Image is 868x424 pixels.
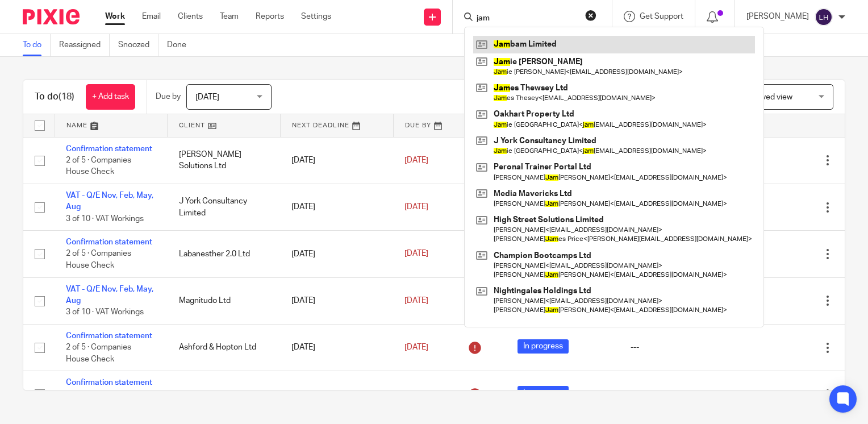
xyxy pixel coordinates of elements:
td: [DATE] [280,231,393,277]
span: [DATE] [404,343,428,351]
p: Due by [156,91,181,102]
td: Labanesther 2.0 Ltd [168,231,281,277]
td: [DATE] [280,371,393,418]
span: [DATE] [404,250,428,258]
a: Confirmation statement [66,332,152,340]
span: 2 of 5 · Companies House Check [66,250,131,270]
h1: To do [35,91,74,103]
td: J York Consultancy Limited [168,184,281,230]
span: In progress [518,386,569,400]
span: Get Support [640,13,683,20]
a: Settings [301,11,331,22]
span: 2 of 5 · Companies House Check [66,343,131,363]
a: Confirmation statement [66,379,152,386]
a: Email [142,11,161,22]
a: Work [105,11,125,22]
td: [DATE] [280,184,393,230]
div: --- [631,389,721,400]
a: Snoozed [118,34,158,56]
a: Confirmation statement [66,238,152,246]
span: [DATE] [404,297,428,305]
button: Clear [585,10,596,21]
td: [DATE] [280,277,393,324]
span: 2 of 5 · Companies House Check [66,156,131,176]
td: EG Foam Holdings [168,371,281,418]
a: Clients [178,11,203,22]
span: [DATE] [404,203,428,211]
a: Reports [256,11,284,22]
span: [DATE] [404,156,428,164]
span: [DATE] [195,93,219,101]
a: VAT - Q/E Nov, Feb, May, Aug [66,285,153,305]
td: Ashford & Hopton Ltd [168,324,281,371]
a: Confirmation statement [66,145,152,153]
td: [DATE] [280,324,393,371]
p: [PERSON_NAME] [746,11,809,22]
a: + Add task [86,84,135,110]
td: [DATE] [280,137,393,184]
a: Reassigned [59,34,110,56]
a: VAT - Q/E Nov, Feb, May, Aug [66,192,153,211]
input: Search [475,14,578,24]
a: Team [220,11,239,22]
span: 3 of 10 · VAT Workings [66,215,144,223]
a: To do [23,34,51,56]
div: --- [631,342,721,353]
span: In progress [518,339,569,354]
td: Magnitudo Ltd [168,277,281,324]
img: svg%3E [815,8,833,26]
td: [PERSON_NAME] Solutions Ltd [168,137,281,184]
img: Pixie [23,9,80,24]
span: (18) [59,92,74,101]
a: Done [167,34,195,56]
span: 3 of 10 · VAT Workings [66,309,144,317]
